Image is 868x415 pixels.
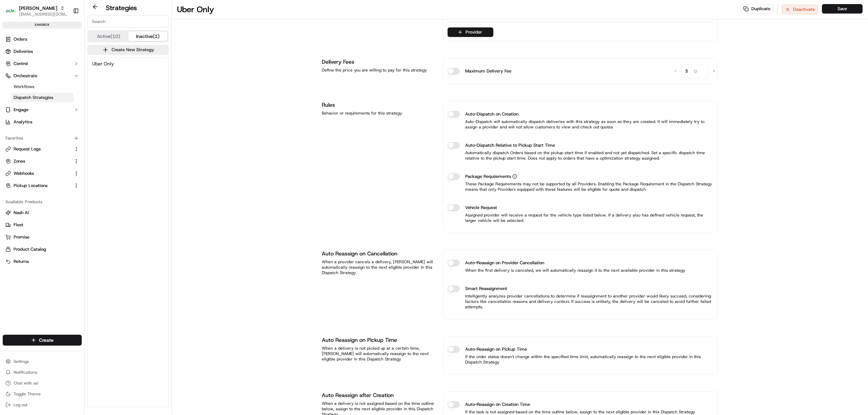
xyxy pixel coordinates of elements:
span: Pylon [67,115,82,120]
p: Auto-Dispatch will automatically dispatch deliveries with this strategy as soon as they are creat... [448,119,713,130]
a: Pickup Locations [5,183,71,189]
button: Package Requirements [512,174,517,179]
span: Deliveries [14,48,33,55]
a: Nash AI [5,210,79,216]
label: Smart Reassignment [465,285,507,292]
p: If the task is not assigned based on the time outline below, assign to the next eligible provider... [448,409,695,415]
button: Uber Only [89,59,167,68]
span: Knowledge Base [14,99,52,105]
span: Control [14,61,28,67]
span: Fleet [14,222,23,228]
a: Returns [5,258,79,265]
button: Engage [3,104,82,115]
button: Product Catalog [3,244,82,255]
a: Zones [5,158,71,164]
button: Webhooks [3,168,82,179]
span: Webhooks [14,170,34,177]
a: Promise [5,234,79,240]
a: Request Logs [5,146,71,152]
h1: Auto Reassign on Cancellation [322,250,435,258]
button: Control [3,58,82,69]
span: Promise [14,234,29,240]
button: Create [3,335,82,346]
span: Notifications [14,370,37,375]
a: Analytics [3,117,82,127]
p: Intelligently analyzes provider cancellations to determine if reassignment to another provider wo... [448,293,713,310]
button: Zones [3,156,82,167]
button: Orchestrate [3,70,82,81]
h2: Strategies [106,3,137,13]
span: Log out [14,402,27,408]
span: Toggle Theme [14,391,41,397]
p: When the first delivery is canceled, we will automatically reassign it to the next available prov... [448,268,685,273]
span: Zones [14,158,25,164]
span: [EMAIL_ADDRESS][DOMAIN_NAME] [19,12,67,17]
a: Powered byPylon [48,115,82,120]
button: Chat with us! [3,378,82,388]
span: Returns [14,258,29,265]
div: Available Products [3,196,82,207]
span: Orders [14,36,27,42]
span: Analytics [14,119,32,125]
button: [PERSON_NAME] [19,5,57,12]
label: Vehicle Request [465,204,497,211]
a: 📗Knowledge Base [4,96,55,108]
button: Create New Strategy [87,45,169,55]
span: Workflows [14,84,34,90]
p: Automatically dispatch Orders based on the pickup start time if enabled and not yet dispatched. S... [448,150,713,161]
button: Martin's[PERSON_NAME][EMAIL_ADDRESS][DOMAIN_NAME] [3,3,70,19]
div: Behavior or requirements for this strategy [322,110,435,116]
p: If the order status doesn't change within the specified time limit, automatically reassign to the... [448,354,713,365]
p: Assigned provider will receive a request for the vehicle type listed below. If a delivery also ha... [448,212,713,223]
span: Request Logs [14,146,41,152]
div: Define the price you are willing to pay for this strategy [322,67,435,73]
span: Package Requirements [465,173,511,180]
div: 💻 [57,99,63,105]
span: Orchestrate [14,73,37,79]
div: sandbox [3,22,82,28]
button: Toggle Theme [3,389,82,399]
button: Fleet [3,220,82,230]
span: Uber Only [92,60,114,67]
button: Start new chat [115,67,123,75]
span: Pickup Locations [14,183,47,189]
button: Log out [3,400,82,410]
a: Dispatch Strategies [11,93,74,102]
div: When a provider cancels a delivery, [PERSON_NAME] will automatically reassign to the next eligibl... [322,259,435,275]
h1: Uber Only [177,4,214,15]
label: Maximum Delivery Fee [465,68,511,75]
h1: Rules [322,101,435,109]
button: Active (10) [89,32,128,41]
img: Martin's [5,5,16,16]
label: Auto-Reassign on Creation Time [465,401,530,408]
button: Pickup Locations [3,180,82,191]
span: Product Catalog [14,246,46,252]
input: Got a question? Start typing here... [18,44,122,51]
button: Promise [3,232,82,243]
h1: Delivery Fees [322,58,435,66]
a: Workflows [11,82,74,91]
span: Settings [14,359,29,364]
div: When a delivery is not picked up at a certain time, [PERSON_NAME] will automatically reassign to ... [322,346,435,362]
button: Provider [448,27,493,37]
label: Auto-Dispatch Relative to Pickup Start Time [465,142,555,149]
label: Auto-Reassign on Pickup Time [465,346,527,353]
a: 💻API Documentation [55,96,112,108]
button: Inactive (1) [128,32,167,41]
label: Auto-Dispatch on Creation [465,111,518,118]
h1: Auto Reassign after Creation [322,391,435,399]
a: Deliveries [3,46,82,57]
p: Welcome 👋 [7,27,123,38]
button: Settings [3,357,82,366]
span: API Documentation [64,99,109,105]
button: Deactivate [782,5,818,14]
a: Product Catalog [5,246,79,252]
button: Notifications [3,368,82,377]
span: Chat with us! [14,380,38,386]
a: Webhooks [5,170,71,177]
button: Duplicate [740,4,773,14]
span: $ [683,65,691,79]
